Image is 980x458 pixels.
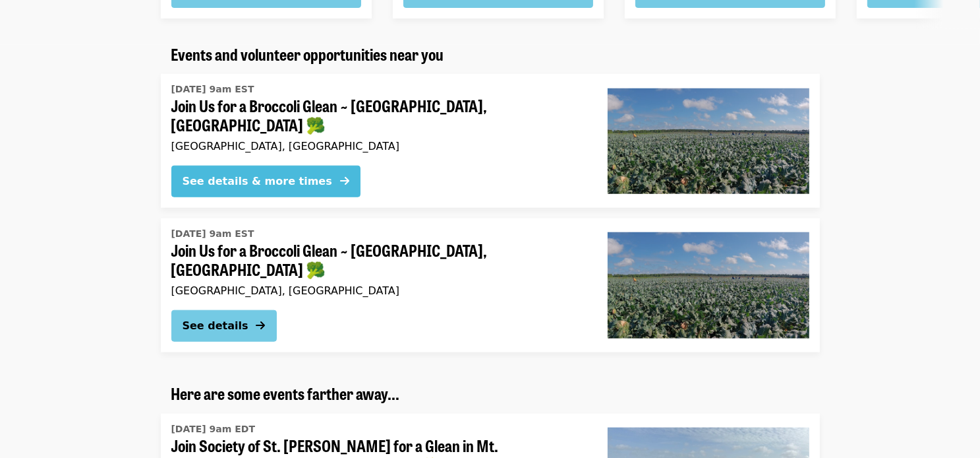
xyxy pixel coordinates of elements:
a: See details for "Join Us for a Broccoli Glean ~ Hastings, FL 🥦" [161,74,820,208]
i: arrow-right icon [256,319,266,332]
time: [DATE] 9am EST [171,227,254,241]
div: See details [183,318,248,334]
button: See details [171,310,277,342]
div: [GEOGRAPHIC_DATA], [GEOGRAPHIC_DATA] [171,284,587,297]
img: Join Us for a Broccoli Glean ~ Hastings, FL 🥦 organized by Society of St. Andrew [608,232,809,338]
span: Join Us for a Broccoli Glean ~ [GEOGRAPHIC_DATA], [GEOGRAPHIC_DATA] 🥦 [171,241,587,279]
span: Events and volunteer opportunities near you [171,42,444,65]
div: See details & more times [183,174,332,189]
img: Join Us for a Broccoli Glean ~ Hastings, FL 🥦 organized by Society of St. Andrew [608,88,809,194]
time: [DATE] 9am EST [171,82,254,96]
button: See details & more times [171,166,360,197]
a: See details for "Join Us for a Broccoli Glean ~ Hastings, FL 🥦" [161,218,820,352]
i: arrow-right icon [340,175,349,187]
span: Here are some events farther away... [171,381,400,405]
time: [DATE] 9am EDT [171,422,256,436]
span: Join Us for a Broccoli Glean ~ [GEOGRAPHIC_DATA], [GEOGRAPHIC_DATA] 🥦 [171,96,587,135]
div: [GEOGRAPHIC_DATA], [GEOGRAPHIC_DATA] [171,140,587,152]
